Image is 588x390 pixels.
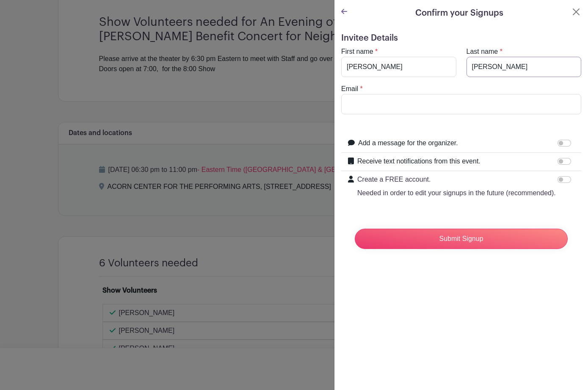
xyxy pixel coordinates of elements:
[357,156,480,166] label: Receive text notifications from this event.
[357,188,556,198] p: Needed in order to edit your signups in the future (recommended).
[357,174,556,185] p: Create a FREE account.
[415,7,503,19] h5: Confirm your Signups
[341,84,358,94] label: Email
[358,138,458,148] label: Add a message for the organizer.
[571,7,581,17] button: Close
[341,33,581,43] h5: Invitee Details
[467,47,498,57] label: Last name
[341,47,373,57] label: First name
[355,229,568,249] input: Submit Signup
